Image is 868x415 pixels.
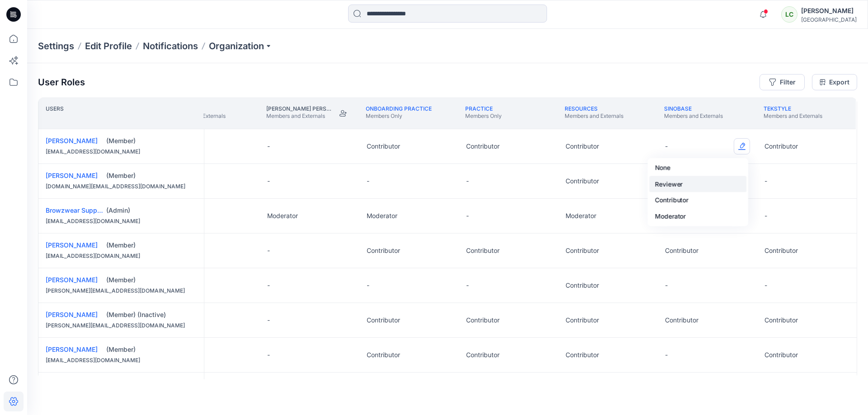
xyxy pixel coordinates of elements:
p: Contributor [566,281,599,290]
p: - [466,211,469,220]
p: Members and Externals [266,112,331,120]
a: Onboarding Practice [366,105,432,112]
div: [EMAIL_ADDRESS][DOMAIN_NAME] [46,147,197,156]
div: [EMAIL_ADDRESS][DOMAIN_NAME] [46,252,197,261]
p: - [466,177,469,186]
p: Contributor [665,246,698,255]
div: (Admin) [106,206,197,215]
p: Contributor [764,142,798,151]
button: Edit Role [734,138,750,154]
p: Contributor [566,246,599,255]
a: Browzwear Support [46,206,105,214]
p: Moderator [367,211,397,220]
p: Users [46,105,64,121]
div: [EMAIL_ADDRESS][DOMAIN_NAME] [46,217,197,226]
a: [PERSON_NAME] [46,311,98,318]
div: [DOMAIN_NAME][EMAIL_ADDRESS][DOMAIN_NAME] [46,182,197,191]
p: Contributor [466,246,500,255]
p: Contributor [566,350,599,359]
p: - [764,211,767,220]
p: Contributor [665,316,698,325]
div: (Member) [106,241,197,250]
div: (Member) [106,136,197,145]
p: - [267,350,270,359]
p: Contributor [466,350,500,359]
div: (Member) (Inactive) [106,310,197,319]
button: None [650,160,747,176]
a: Edit Profile [85,40,132,52]
p: Contributor [466,142,500,151]
p: - [267,142,270,151]
div: [GEOGRAPHIC_DATA] [801,16,857,23]
a: Practice [465,105,493,112]
button: Join [335,105,351,121]
div: LC [781,6,797,23]
p: - [764,177,767,186]
p: User Roles [38,77,85,88]
p: - [267,316,270,325]
p: Contributor [566,142,599,151]
a: Resources [565,105,598,112]
div: [EMAIL_ADDRESS][DOMAIN_NAME] [46,356,197,365]
p: Contributor [764,316,798,325]
p: - [267,177,270,186]
p: - [367,281,369,290]
button: Moderator [650,208,747,224]
div: (Member) [106,345,197,354]
p: Contributor [367,142,400,151]
p: Contributor [367,316,400,325]
p: - [764,281,767,290]
p: Contributor [566,177,599,186]
div: [PERSON_NAME][EMAIL_ADDRESS][DOMAIN_NAME] [46,286,197,295]
p: Moderator [566,211,596,220]
a: [PERSON_NAME] [46,172,98,179]
div: (Member) [106,275,197,284]
a: TEKSTYLE [764,105,791,112]
p: Members Only [465,112,502,120]
p: Contributor [764,350,798,359]
p: Settings [38,40,74,52]
a: Export [812,74,857,90]
p: [PERSON_NAME] Personal Zone [266,105,331,112]
button: Contributor [650,192,747,208]
p: - [665,142,668,151]
div: [PERSON_NAME] [801,5,857,16]
div: (Member) [106,171,197,180]
div: [PERSON_NAME][EMAIL_ADDRESS][DOMAIN_NAME] [46,321,197,330]
a: [PERSON_NAME] [46,276,98,284]
p: - [267,246,270,255]
p: Moderator [267,211,298,220]
p: Members and Externals [664,112,723,120]
p: - [466,281,469,290]
p: Contributor [566,316,599,325]
a: SINOBASE [664,105,692,112]
p: - [367,177,369,186]
p: Members and Externals [565,112,623,120]
p: Contributor [764,246,798,255]
p: Members and Externals [764,112,822,120]
p: - [665,350,668,359]
button: Filter [759,74,805,90]
a: [PERSON_NAME] [46,137,98,145]
p: Contributor [367,350,400,359]
p: - [267,281,270,290]
a: Notifications [143,40,198,52]
p: Contributor [367,246,400,255]
button: Reviewer [650,176,747,192]
p: Contributor [466,316,500,325]
p: Members Only [366,112,432,120]
a: [PERSON_NAME] [46,241,98,249]
p: - [665,281,668,290]
a: [PERSON_NAME] [46,345,98,353]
